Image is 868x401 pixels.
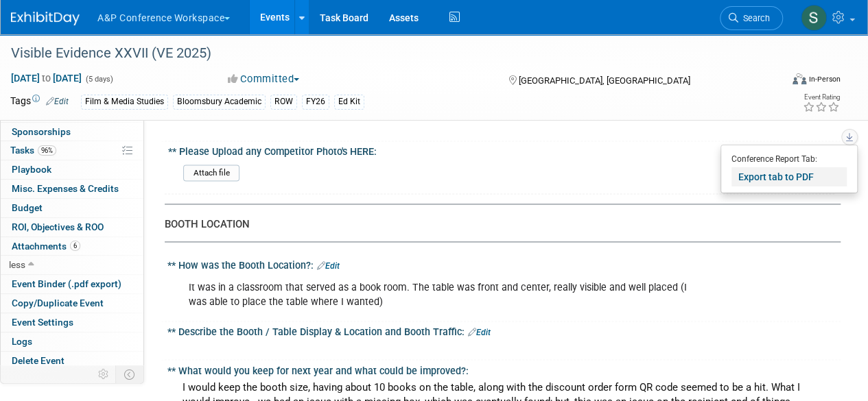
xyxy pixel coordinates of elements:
[803,94,840,101] div: Event Rating
[1,141,143,160] a: Tasks96%
[1,199,143,217] a: Budget
[302,95,329,109] div: FY26
[731,150,847,165] div: Conference Report Tab:
[808,74,841,84] div: In-Person
[179,274,707,315] div: It was in a classroom that served as a book room. The table was front and center, really visible ...
[719,71,841,92] div: Event Format
[167,321,841,339] div: ** Describe the Booth / Table Display & Location and Booth Traffic:
[167,360,841,377] div: ** What would you keep for next year and what could be improved?:
[12,278,121,289] span: Event Binder (.pdf export)
[738,13,770,23] span: Search
[12,221,104,232] span: ROI, Objectives & ROO
[38,145,56,156] span: 96%
[793,73,806,84] img: Format-Inperson.png
[12,183,119,194] span: Misc. Expenses & Credits
[12,164,51,175] span: Playbook
[1,332,143,351] a: Logs
[11,12,80,25] img: ExhibitDay
[317,261,340,271] a: Edit
[12,202,43,213] span: Budget
[165,217,830,232] div: BOOTH LOCATION
[1,123,143,141] a: Sponsorships
[6,41,770,66] div: Visible Evidence XXVII (VE 2025)
[173,95,266,109] div: Bloomsbury Academic
[10,94,69,110] td: Tags
[40,73,53,84] span: to
[1,160,143,179] a: Playbook
[334,95,364,109] div: Ed Kit
[81,95,168,109] div: Film & Media Studies
[12,336,32,347] span: Logs
[84,75,113,84] span: (5 days)
[518,75,690,86] span: [GEOGRAPHIC_DATA], [GEOGRAPHIC_DATA]
[12,126,71,137] span: Sponsorships
[801,5,827,31] img: Stephanie Grace-Petinos
[92,365,116,383] td: Personalize Event Tab Strip
[1,352,143,370] a: Delete Event
[10,72,82,84] span: [DATE] [DATE]
[1,256,143,274] a: less
[10,145,56,156] span: Tasks
[116,365,144,383] td: Toggle Event Tabs
[731,167,847,186] a: Export tab to PDF
[1,313,143,332] a: Event Settings
[12,241,80,252] span: Attachments
[168,141,834,158] div: ** Please Upload any Competitor Photo's HERE:
[12,317,73,328] span: Event Settings
[12,355,64,366] span: Delete Event
[46,97,69,106] a: Edit
[12,297,104,308] span: Copy/Duplicate Event
[1,218,143,236] a: ROI, Objectives & ROO
[70,241,80,251] span: 6
[468,328,491,337] a: Edit
[1,180,143,198] a: Misc. Expenses & Credits
[223,72,305,86] button: Committed
[1,237,143,256] a: Attachments6
[1,275,143,293] a: Event Binder (.pdf export)
[270,95,297,109] div: ROW
[720,6,783,30] a: Search
[1,294,143,313] a: Copy/Duplicate Event
[9,259,25,270] span: less
[167,255,841,273] div: ** How was the Booth Location?:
